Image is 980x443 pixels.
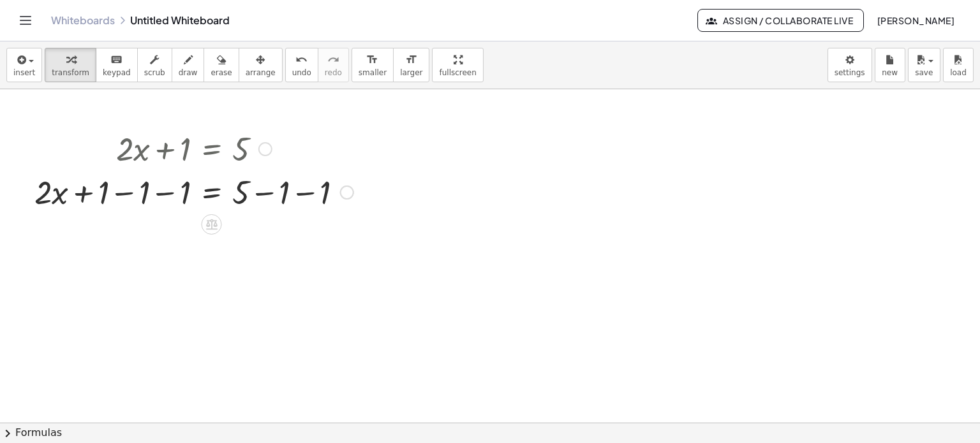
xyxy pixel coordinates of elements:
i: keyboard [110,52,122,68]
button: Toggle navigation [15,10,36,31]
button: format_sizesmaller [352,48,394,82]
button: transform [45,48,96,82]
button: new [875,48,905,82]
span: Assign / Collaborate Live [708,15,853,26]
button: draw [172,48,205,82]
span: redo [325,68,342,77]
button: erase [204,48,239,82]
div: Apply the same math to both sides of the equation [201,214,221,235]
button: fullscreen [432,48,483,82]
button: settings [828,48,872,82]
button: Assign / Collaborate Live [697,9,864,32]
span: arrange [246,68,276,77]
i: undo [295,52,308,68]
button: format_sizelarger [393,48,429,82]
span: larger [400,68,422,77]
button: redoredo [318,48,349,82]
span: scrub [144,68,165,77]
button: save [908,48,940,82]
span: undo [292,68,311,77]
button: load [943,48,974,82]
span: erase [211,68,232,77]
i: format_size [366,52,378,68]
button: scrub [137,48,172,82]
span: draw [179,68,198,77]
button: arrange [239,48,283,82]
span: keypad [103,68,131,77]
span: smaller [359,68,387,77]
span: transform [52,68,89,77]
button: undoundo [285,48,318,82]
button: insert [6,48,42,82]
a: Whiteboards [51,14,115,27]
button: keyboardkeypad [96,48,138,82]
button: [PERSON_NAME] [866,9,965,32]
span: save [915,68,933,77]
span: [PERSON_NAME] [877,15,954,26]
span: settings [835,68,865,77]
i: redo [327,52,339,68]
i: format_size [405,52,417,68]
span: insert [13,68,35,77]
span: new [882,68,898,77]
span: fullscreen [439,68,476,77]
span: load [950,68,967,77]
